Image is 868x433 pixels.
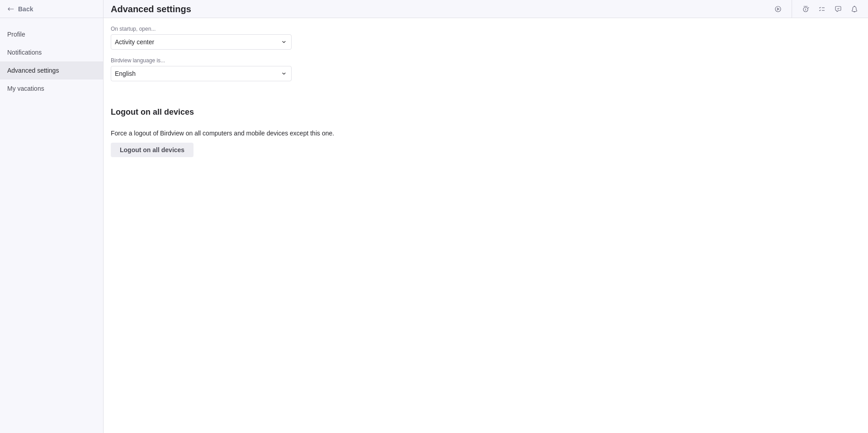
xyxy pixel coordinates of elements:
[7,66,96,75] span: Advanced settings
[7,84,96,93] span: My vacations
[111,57,427,66] div: Birdview language is...
[115,37,154,47] span: Activity center
[816,7,828,14] a: My assignments
[799,3,812,15] span: Time logs
[816,3,828,15] span: My assignments
[111,3,191,15] h2: Advanced settings
[115,69,136,78] span: English
[111,25,427,34] div: On startup, open...
[111,128,427,143] p: Force a logout of Birdview on all computers and mobile devices except this one.
[832,3,844,15] span: Approval requests
[848,3,861,15] span: Notifications
[772,3,784,15] span: Start timer
[832,7,844,14] a: Approval requests
[120,144,184,155] span: Logout on all devices
[848,7,861,14] a: Notifications
[7,30,96,39] span: Profile
[799,7,812,14] a: Time logs
[7,48,96,57] span: Notifications
[111,107,194,117] h3: Logout on all devices
[111,143,193,157] span: Logout on all devices
[18,5,99,14] span: Back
